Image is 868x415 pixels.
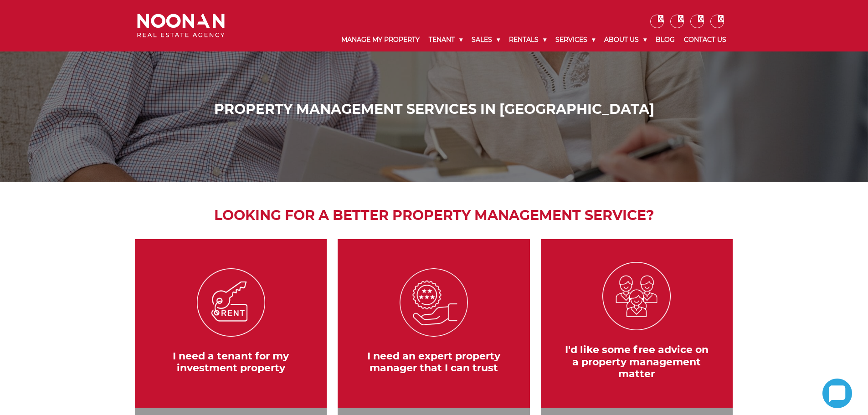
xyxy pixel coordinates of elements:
img: Noonan Real Estate Agency [137,14,225,38]
a: About Us [600,28,651,51]
a: Rentals [504,28,551,51]
a: Services [551,28,600,51]
h1: Property Management Services in [GEOGRAPHIC_DATA] [139,101,729,118]
a: Sales [467,28,504,51]
a: Tenant [424,28,467,51]
a: Manage My Property [337,28,424,51]
a: Blog [651,28,679,51]
a: Contact Us [679,28,731,51]
h2: Looking for a better property management service? [130,205,738,225]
